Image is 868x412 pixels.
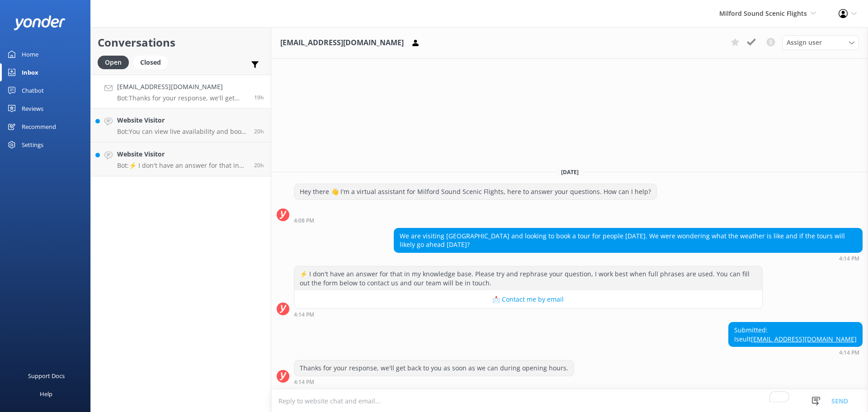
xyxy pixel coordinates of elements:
strong: 4:14 PM [839,256,859,261]
div: Help [40,385,52,403]
div: Closed [133,56,168,69]
div: Thanks for your response, we'll get back to you as soon as we can during opening hours. [294,360,574,376]
a: Website VisitorBot:You can view live availability and book the Milford Sound Fly Cruise Fly from ... [91,109,271,142]
textarea: To enrich screen reader interactions, please activate Accessibility in Grammarly extension settings [271,390,868,412]
span: [DATE] [556,168,584,176]
h3: [EMAIL_ADDRESS][DOMAIN_NAME] [280,37,404,49]
strong: 4:14 PM [294,312,314,317]
a: Website VisitorBot:⚡ I don't have an answer for that in my knowledge base. Please try and rephras... [91,142,271,176]
p: Bot: ⚡ I don't have an answer for that in my knowledge base. Please try and rephrase your questio... [117,161,247,170]
a: [EMAIL_ADDRESS][DOMAIN_NAME]Bot:Thanks for your response, we'll get back to you as soon as we can... [91,75,271,109]
div: Inbox [22,63,38,81]
h4: Website Visitor [117,115,247,125]
div: ⚡ I don't have an answer for that in my knowledge base. Please try and rephrase your question, I ... [294,266,762,290]
h4: Website Visitor [117,149,247,159]
strong: 4:08 PM [294,218,314,223]
div: Assign User [782,35,859,50]
div: Sep 26 2025 04:14pm (UTC +12:00) Pacific/Auckland [294,311,763,317]
span: Milford Sound Scenic Flights [719,9,807,18]
div: Sep 26 2025 04:14pm (UTC +12:00) Pacific/Auckland [728,349,863,355]
a: Closed [133,57,172,67]
a: [EMAIL_ADDRESS][DOMAIN_NAME] [751,335,857,343]
div: Sep 26 2025 04:08pm (UTC +12:00) Pacific/Auckland [294,217,657,223]
img: yonder-white-logo.png [14,15,66,30]
div: Recommend [22,118,56,136]
button: 📩 Contact me by email [294,290,762,308]
div: Support Docs [28,367,65,385]
p: Bot: You can view live availability and book the Milford Sound Fly Cruise Fly from [GEOGRAPHIC_DA... [117,128,247,136]
p: Bot: Thanks for your response, we'll get back to you as soon as we can during opening hours. [117,94,247,102]
a: Open [98,57,133,67]
h2: Conversations [98,34,264,51]
div: Sep 26 2025 04:14pm (UTC +12:00) Pacific/Auckland [394,255,863,261]
span: Sep 26 2025 03:15pm (UTC +12:00) Pacific/Auckland [254,161,264,169]
div: We are visiting [GEOGRAPHIC_DATA] and looking to book a tour for people [DATE]. We were wondering... [394,228,862,252]
span: Sep 26 2025 04:14pm (UTC +12:00) Pacific/Auckland [254,94,264,101]
div: Open [98,56,129,69]
span: Assign user [787,38,822,47]
h4: [EMAIL_ADDRESS][DOMAIN_NAME] [117,82,247,92]
span: Sep 26 2025 03:30pm (UTC +12:00) Pacific/Auckland [254,128,264,135]
div: Submitted: Iseult [729,322,862,346]
strong: 4:14 PM [294,379,314,385]
div: Settings [22,136,43,154]
div: Home [22,45,38,63]
div: Sep 26 2025 04:14pm (UTC +12:00) Pacific/Auckland [294,379,574,385]
div: Hey there 👋 I'm a virtual assistant for Milford Sound Scenic Flights, here to answer your questio... [294,184,656,199]
strong: 4:14 PM [839,350,859,355]
div: Reviews [22,99,43,118]
div: Chatbot [22,81,44,99]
